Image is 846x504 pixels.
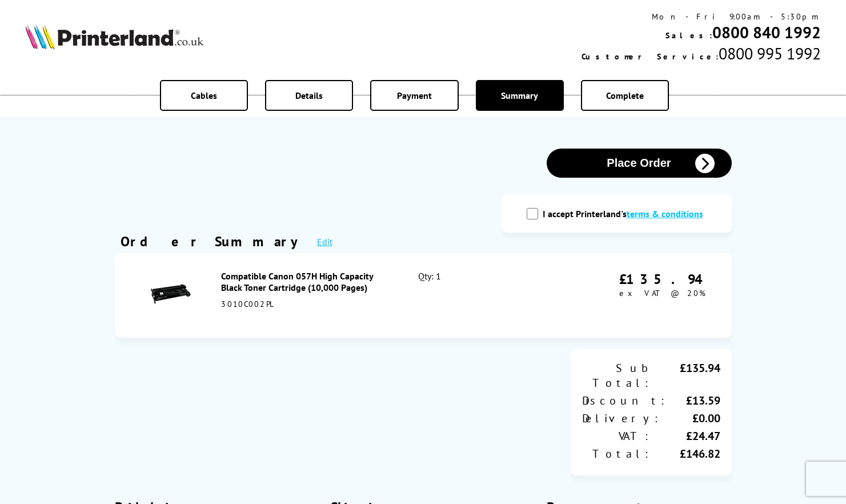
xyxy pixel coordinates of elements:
div: Total: [582,446,651,461]
div: Mon - Fri 9:00am - 5:30pm [582,11,821,22]
div: £0.00 [661,411,720,426]
div: Discount: [582,393,667,408]
a: Edit [317,236,332,247]
span: Summary [501,90,538,101]
span: Payment [397,90,432,101]
div: 3010C002PL [221,299,394,309]
span: Customer Service: [582,51,719,62]
div: £135.94 [619,270,715,288]
div: VAT: [582,429,651,443]
img: Printerland Logo [25,24,203,49]
div: £24.47 [651,429,720,443]
span: 0800 995 1992 [719,43,821,64]
div: Delivery: [582,411,661,426]
span: Cables [191,90,217,101]
span: Details [295,90,323,101]
div: £135.94 [651,361,720,390]
a: modal_tc [627,208,703,219]
div: £146.82 [651,446,720,461]
a: 0800 840 1992 [712,22,821,43]
div: Sub Total: [582,361,651,390]
span: Sales: [665,30,712,41]
label: I accept Printerland's [543,208,709,219]
button: Place Order [547,149,732,178]
img: Compatible Canon 057H High Capacity Black Toner Cartridge (10,000 Pages) [151,274,191,314]
div: Qty: 1 [418,270,536,321]
span: Complete [606,90,644,101]
div: Compatible Canon 057H High Capacity Black Toner Cartridge (10,000 Pages) [221,270,394,293]
div: £13.59 [667,393,720,408]
span: ex VAT @ 20% [619,288,705,298]
div: Order Summary [121,233,306,250]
